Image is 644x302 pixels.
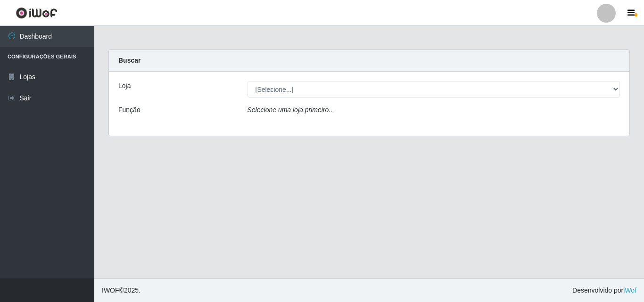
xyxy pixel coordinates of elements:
[623,286,636,294] a: iWof
[572,286,636,295] span: Desenvolvido por
[16,7,58,19] img: CoreUI Logo
[118,105,140,115] label: Função
[102,286,140,295] span: © 2025 .
[102,286,119,294] span: IWOF
[118,81,131,91] label: Loja
[118,57,140,64] strong: Buscar
[248,106,334,114] i: Selecione uma loja primeiro...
